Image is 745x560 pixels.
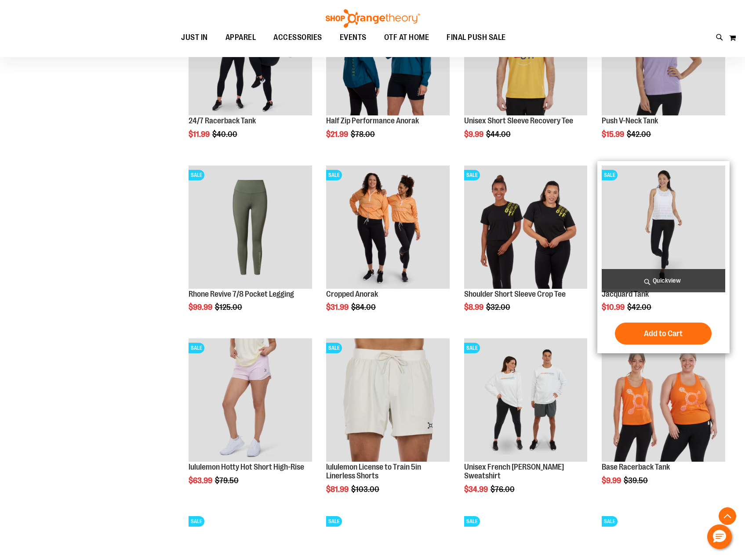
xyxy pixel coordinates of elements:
[189,338,312,463] a: lululemon Hotty Hot Short High-RiseSALE
[340,28,367,47] span: EVENTS
[464,463,564,480] a: Unisex French [PERSON_NAME] Sweatshirt
[189,290,294,298] a: Rhone Revive 7/8 Pocket Legging
[602,269,725,292] a: Quickview
[225,28,256,47] span: APPAREL
[602,165,725,289] img: Front view of Jacquard Tank
[189,165,312,290] a: Rhone Revive 7/8 Pocket LeggingSALE
[602,338,725,462] img: Product image for Base Racerback Tank
[351,130,376,139] span: $78.00
[189,463,304,471] a: lululemon Hotty Hot Short High-Rise
[460,161,592,334] div: product
[384,28,429,47] span: OTF AT HOME
[189,516,204,527] span: SALE
[375,28,438,48] a: OTF AT HOME
[602,463,670,471] a: Base Racerback Tank
[326,343,342,353] span: SALE
[602,516,618,527] span: SALE
[189,343,204,353] span: SALE
[217,28,265,48] a: APPAREL
[464,116,573,125] a: Unisex Short Sleeve Recovery Tee
[189,338,312,462] img: lululemon Hotty Hot Short High-Rise
[707,524,732,549] button: Hello, have a question? Let’s chat.
[181,28,208,47] span: JUST IN
[438,28,515,47] a: FINAL PUSH SALE
[464,485,489,494] span: $34.99
[464,303,485,312] span: $8.99
[324,9,421,28] img: Shop Orangetheory
[351,485,381,494] span: $103.00
[447,28,506,47] span: FINAL PUSH SALE
[464,130,485,139] span: $9.99
[326,463,421,480] a: lululemon License to Train 5in Linerless Shorts
[597,161,730,354] div: product
[326,303,350,312] span: $31.99
[719,507,736,525] button: Back To Top
[331,28,375,48] a: EVENTS
[189,116,256,125] a: 24/7 Racerback Tank
[326,170,342,180] span: SALE
[326,130,349,139] span: $21.99
[326,116,419,125] a: Half Zip Performance Anorak
[602,303,626,312] span: $10.99
[486,303,512,312] span: $32.00
[215,476,240,485] span: $79.50
[602,165,725,290] a: Front view of Jacquard TankSALE
[326,338,450,462] img: lululemon License to Train 5in Linerless Shorts
[602,476,622,485] span: $9.99
[602,338,725,463] a: Product image for Base Racerback TankSALE
[644,329,683,338] span: Add to Cart
[464,165,588,290] a: Product image for Shoulder Short Sleeve Crop TeeSALE
[189,476,214,485] span: $63.99
[615,323,712,345] button: Add to Cart
[602,290,649,298] a: Jacquard Tank
[189,130,211,139] span: $11.99
[273,28,322,47] span: ACCESSORIES
[597,334,730,507] div: product
[189,170,204,180] span: SALE
[326,338,450,463] a: lululemon License to Train 5in Linerless ShortsSALE
[464,516,480,527] span: SALE
[326,516,342,527] span: SALE
[184,334,316,507] div: product
[491,485,516,494] span: $76.00
[602,116,658,125] a: Push V-Neck Tank
[189,303,214,312] span: $99.99
[464,290,566,298] a: Shoulder Short Sleeve Crop Tee
[464,165,588,289] img: Product image for Shoulder Short Sleeve Crop Tee
[464,343,480,353] span: SALE
[326,165,450,290] a: Cropped Anorak primary imageSALE
[351,303,377,312] span: $84.00
[627,303,653,312] span: $42.00
[184,161,316,334] div: product
[602,130,625,139] span: $15.99
[322,334,454,516] div: product
[460,334,592,516] div: product
[212,130,239,139] span: $40.00
[215,303,243,312] span: $125.00
[265,28,331,48] a: ACCESSORIES
[326,485,350,494] span: $81.99
[322,161,454,334] div: product
[464,338,588,462] img: Unisex French Terry Crewneck Sweatshirt primary image
[172,28,217,48] a: JUST IN
[486,130,512,139] span: $44.00
[326,290,378,298] a: Cropped Anorak
[602,170,618,180] span: SALE
[464,170,480,180] span: SALE
[464,338,588,463] a: Unisex French Terry Crewneck Sweatshirt primary imageSALE
[627,130,652,139] span: $42.00
[624,476,649,485] span: $39.50
[326,165,450,289] img: Cropped Anorak primary image
[189,165,312,289] img: Rhone Revive 7/8 Pocket Legging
